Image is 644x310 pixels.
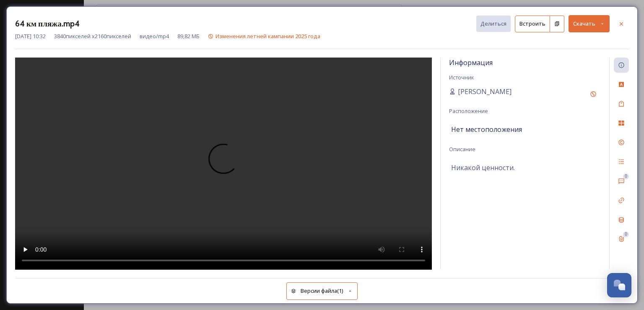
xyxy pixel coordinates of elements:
[140,32,169,40] font: видео/mp4
[177,32,200,40] font: 89,82 МБ
[625,174,627,179] font: 0
[301,287,337,294] font: Версии файла
[519,20,545,27] font: Встроить
[625,232,627,236] font: 0
[569,15,610,32] button: Скачать
[451,125,522,134] font: Нет местоположения
[95,32,106,40] font: 2160
[449,58,493,67] font: Информация
[451,163,515,172] font: Никакой ценности.
[449,107,488,115] font: Расположение
[476,16,511,32] button: Делиться
[337,287,343,294] font: (1)
[15,32,46,40] font: [DATE] 10:32
[607,273,631,297] button: Открытый чат
[54,32,66,40] font: 3840
[449,145,475,153] font: Описание
[106,32,131,40] font: пикселей
[458,87,512,96] font: [PERSON_NAME]
[66,32,95,40] font: пикселей x
[216,32,320,40] font: Изменения летней кампании 2025 года
[480,20,506,27] font: Делиться
[449,74,474,81] font: Источник
[515,16,550,32] button: Встроить
[286,282,358,299] button: Версии файла(1)
[573,20,595,27] font: Скачать
[15,18,80,29] font: 64 км пляжа.mp4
